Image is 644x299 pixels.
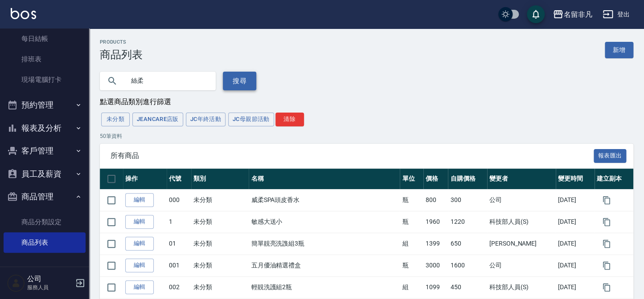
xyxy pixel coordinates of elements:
[4,28,86,49] a: 每日結帳
[11,8,36,19] img: Logo
[595,169,633,190] th: 建立副本
[423,233,448,255] td: 1399
[423,276,448,298] td: 1099
[191,169,249,190] th: 類別
[605,42,633,58] a: 新增
[132,113,183,126] button: JeanCare店販
[123,169,167,190] th: 操作
[400,255,423,276] td: 瓶
[4,212,86,232] a: 商品分類設定
[167,169,191,190] th: 代號
[400,169,423,190] th: 單位
[167,189,191,211] td: 000
[191,276,249,298] td: 未分類
[448,233,487,255] td: 650
[125,259,154,272] a: 編輯
[487,276,556,298] td: 科技部人員(S)
[249,276,400,298] td: 輕靚洗護組2瓶
[4,117,86,140] button: 報表及分析
[167,211,191,233] td: 1
[100,48,143,61] h3: 商品列表
[400,276,423,298] td: 組
[111,151,594,160] span: 所有商品
[556,189,595,211] td: [DATE]
[27,275,73,283] h5: 公司
[556,169,595,190] th: 變更時間
[556,233,595,255] td: [DATE]
[400,189,423,211] td: 瓶
[167,276,191,298] td: 002
[249,169,400,190] th: 名稱
[563,9,592,20] div: 名留非凡
[167,233,191,255] td: 01
[125,237,154,251] a: 編輯
[167,255,191,276] td: 001
[191,189,249,211] td: 未分類
[487,255,556,276] td: 公司
[125,69,209,93] input: 搜尋關鍵字
[448,276,487,298] td: 450
[487,211,556,233] td: 科技部人員(S)
[400,211,423,233] td: 瓶
[4,69,86,90] a: 現場電腦打卡
[100,97,633,107] div: 點選商品類別進行篩選
[400,233,423,255] td: 組
[191,233,249,255] td: 未分類
[125,280,154,294] a: 編輯
[448,189,487,211] td: 300
[527,5,545,23] button: save
[101,113,130,126] button: 未分類
[556,276,595,298] td: [DATE]
[4,93,86,117] button: 預約管理
[487,189,556,211] td: 公司
[487,233,556,255] td: [PERSON_NAME]
[191,255,249,276] td: 未分類
[556,211,595,233] td: [DATE]
[599,6,633,23] button: 登出
[249,211,400,233] td: 敏感大送小
[423,189,448,211] td: 800
[186,113,226,126] button: JC年終活動
[125,215,154,229] a: 編輯
[594,151,627,160] a: 報表匯出
[100,39,143,45] h2: Products
[4,162,86,186] button: 員工及薪資
[594,149,627,163] button: 報表匯出
[4,232,86,253] a: 商品列表
[448,211,487,233] td: 1220
[125,193,154,207] a: 編輯
[7,274,25,292] img: Person
[223,72,256,90] button: 搜尋
[275,113,304,126] button: 清除
[228,113,274,126] button: JC母親節活動
[191,211,249,233] td: 未分類
[423,255,448,276] td: 3000
[249,233,400,255] td: 簡單靚亮洗謢組3瓶
[27,283,73,291] p: 服務人員
[448,255,487,276] td: 1600
[487,169,556,190] th: 變更者
[100,132,633,140] p: 50 筆資料
[4,185,86,208] button: 商品管理
[556,255,595,276] td: [DATE]
[4,49,86,69] a: 排班表
[448,169,487,190] th: 自購價格
[4,139,86,162] button: 客戶管理
[549,5,595,24] button: 名留非凡
[249,189,400,211] td: 威柔SPA頭皮香水
[249,255,400,276] td: 五月優油精選禮盒
[423,169,448,190] th: 價格
[423,211,448,233] td: 1960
